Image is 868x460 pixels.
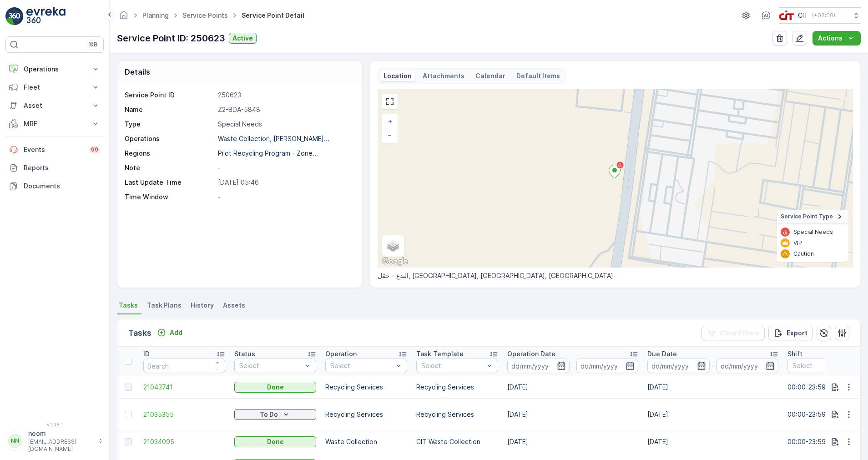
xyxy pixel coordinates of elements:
button: Operations [5,60,104,78]
a: Layers [383,236,403,256]
p: [DATE] 05:46 [218,178,353,187]
div: NN [8,434,22,448]
button: Active [229,33,257,44]
a: 21043741 [143,383,225,392]
p: ( +03:00 ) [812,12,835,19]
input: dd/mm/yyyy [576,359,639,373]
img: cit-logo_pOk6rL0.png [779,10,794,20]
button: NNneom[EMAIL_ADDRESS][DOMAIN_NAME] [5,429,104,453]
p: Details [125,66,150,77]
p: Special Needs [218,120,353,129]
input: dd/mm/yyyy [507,359,570,373]
p: Select [330,361,393,370]
p: - [712,360,715,371]
p: Operation [325,349,357,359]
p: - [218,163,353,172]
p: To Do [260,410,278,419]
td: [DATE] [643,376,783,399]
td: CIT Waste Collection [412,430,503,453]
button: Add [153,327,186,338]
p: 250623 [218,91,353,100]
p: Special Needs [793,228,833,236]
p: Waste Collection, [PERSON_NAME]... [218,135,329,142]
p: Due Date [647,349,677,359]
summary: Service Point Type [777,210,848,224]
a: Reports [5,159,104,177]
img: Google [380,256,410,268]
p: Select [792,361,855,370]
td: Recycling Services [412,399,503,430]
span: − [388,131,392,139]
button: Clear Filters [701,326,765,340]
p: - [218,192,353,202]
span: + [388,117,392,125]
p: Z2-BDA-5848 [218,105,353,114]
p: neom [28,429,94,438]
p: MRF [24,119,86,128]
a: Zoom In [383,115,397,128]
p: Caution [793,250,814,258]
p: - [571,360,575,371]
p: Status [234,349,255,359]
span: Assets [223,301,245,310]
p: Clear Filters [720,329,759,338]
span: v 1.48.1 [5,422,104,427]
input: dd/mm/yyyy [647,359,710,373]
p: Regions [125,149,214,158]
p: Operations [125,134,214,143]
span: Tasks [119,301,138,310]
p: Time Window [125,192,214,202]
p: Events [24,145,84,154]
p: 99 [91,146,98,153]
td: Recycling Services [412,376,503,399]
p: Fleet [24,83,86,92]
button: MRF [5,115,104,133]
p: Pilot Recycling Program - Zone... [218,149,318,157]
p: Active [232,34,253,43]
p: Last Update Time [125,178,214,187]
td: [DATE] [643,430,783,453]
input: dd/mm/yyyy [717,359,779,373]
p: CIT [798,11,808,20]
button: CIT(+03:00) [779,7,861,24]
p: البدع - حقل, [GEOGRAPHIC_DATA], [GEOGRAPHIC_DATA], [GEOGRAPHIC_DATA] [378,271,853,280]
p: Reports [24,163,100,172]
a: Planning [142,11,169,19]
button: Actions [812,31,861,45]
p: Task Template [416,349,464,359]
td: [DATE] [503,430,643,453]
td: Waste Collection [321,430,412,453]
p: Name [125,105,214,114]
a: Zoom Out [383,128,397,142]
p: Asset [24,101,86,110]
p: Type [125,120,214,129]
input: Search [143,359,225,373]
td: Recycling Services [321,399,412,430]
a: Open this area in Google Maps (opens a new window) [380,256,410,268]
p: Actions [818,34,843,43]
p: Service Point ID: 250623 [117,31,225,45]
img: logo [5,7,24,25]
a: 21034095 [143,437,225,446]
p: ID [143,349,150,359]
a: Events99 [5,141,104,159]
p: Done [267,383,284,392]
p: VIP [793,239,802,247]
div: Toggle Row Selected [125,411,132,418]
button: Fleet [5,78,104,96]
p: Tasks [128,327,151,339]
button: Done [234,436,316,447]
a: View Fullscreen [383,95,397,108]
span: 21035355 [143,410,225,419]
span: History [191,301,214,310]
a: Documents [5,177,104,195]
span: Task Plans [147,301,182,310]
button: To Do [234,409,316,420]
p: Export [787,329,807,338]
p: Select [239,361,302,370]
p: Calendar [475,71,505,81]
p: Location [384,71,412,81]
img: logo_light-DOdMpM7g.png [26,7,66,25]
